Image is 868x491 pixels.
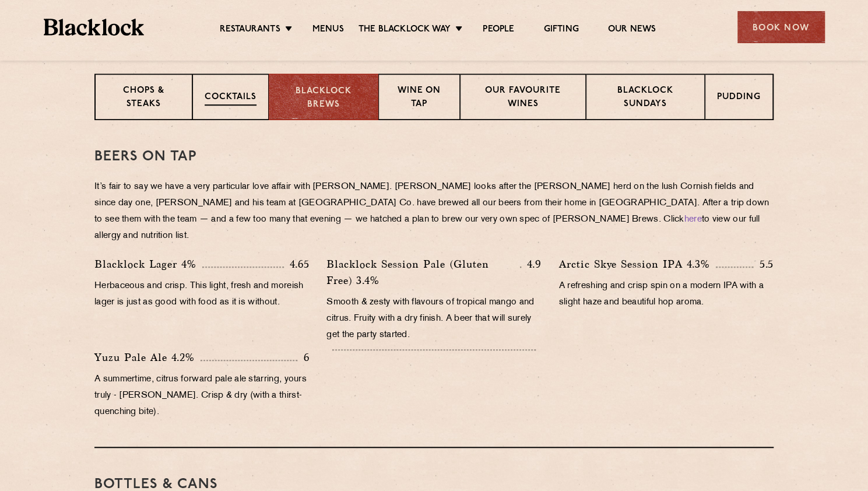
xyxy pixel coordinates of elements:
div: Book Now [737,11,825,43]
a: The Blacklock Way [359,24,451,37]
h3: Beers on tap [94,149,774,164]
a: here [684,215,702,224]
p: Smooth & zesty with flavours of tropical mango and citrus. Fruity with a dry finish. A beer that ... [326,294,541,343]
p: Herbaceous and crisp. This light, fresh and moreish lager is just as good with food as it is with... [94,278,309,311]
p: Blacklock Brews [281,85,366,111]
a: Restaurants [220,24,280,37]
img: BL_Textured_Logo-footer-cropped.svg [44,19,145,36]
p: 4.9 [521,257,542,272]
a: Menus [312,24,344,37]
p: 6 [297,350,309,365]
p: Blacklock Lager 4% [94,256,202,272]
p: A summertime, citrus forward pale ale starring, yours truly - [PERSON_NAME]. Crisp & dry (with a ... [94,371,309,420]
a: Gifting [543,24,578,37]
p: Cocktails [205,91,256,106]
p: A refreshing and crisp spin on a modern IPA with a slight haze and beautiful hop aroma. [559,278,774,311]
p: Blacklock Sundays [598,85,693,112]
a: People [483,24,514,37]
p: Chops & Steaks [107,85,180,112]
p: Pudding [717,91,761,106]
p: It’s fair to say we have a very particular love affair with [PERSON_NAME]. [PERSON_NAME] looks af... [94,179,774,244]
p: Arctic Skye Session IPA 4.3% [559,256,716,272]
p: 4.65 [284,257,309,272]
p: Wine on Tap [391,85,448,112]
a: Our News [608,24,656,37]
p: Blacklock Session Pale (Gluten Free) 3.4% [326,256,520,289]
p: 5.5 [753,257,774,272]
p: Yuzu Pale Ale 4.2% [94,349,201,366]
p: Our favourite wines [472,85,573,112]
